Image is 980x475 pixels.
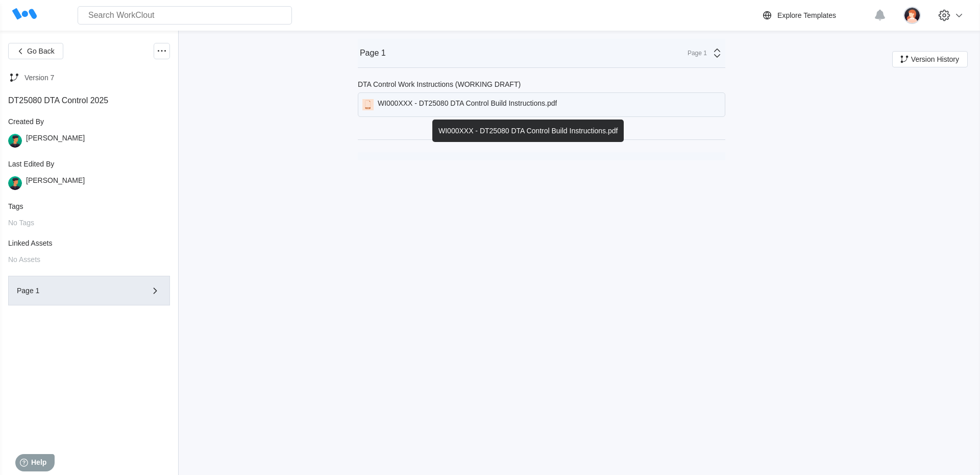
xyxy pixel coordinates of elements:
[378,99,557,110] div: WI000XXX - DT25080 DTA Control Build Instructions.pdf
[8,134,22,148] img: user.png
[8,239,170,247] div: Linked Assets
[432,120,624,142] div: WI000XXX - DT25080 DTA Control Build Instructions.pdf
[903,7,921,24] img: user-2.png
[78,6,292,25] input: Search WorkClout
[8,202,170,210] div: Tags
[8,255,170,264] div: No Assets
[8,276,170,305] button: Page 1
[358,80,521,88] div: DTA Control Work Instructions (WORKING DRAFT)
[892,51,968,67] button: Version History
[26,134,85,148] div: [PERSON_NAME]
[8,176,22,190] img: user.png
[360,49,386,58] div: Page 1
[26,176,85,190] div: [PERSON_NAME]
[761,9,869,21] a: Explore Templates
[8,160,170,168] div: Last Edited By
[8,117,170,126] div: Created By
[8,43,63,59] button: Go Back
[24,74,54,82] div: Version 7
[27,47,55,55] span: Go Back
[777,11,836,19] div: Explore Templates
[17,287,132,294] div: Page 1
[8,96,170,105] div: DT25080 DTA Control 2025
[681,50,707,57] div: Page 1
[911,56,959,63] span: Version History
[8,219,170,227] div: No Tags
